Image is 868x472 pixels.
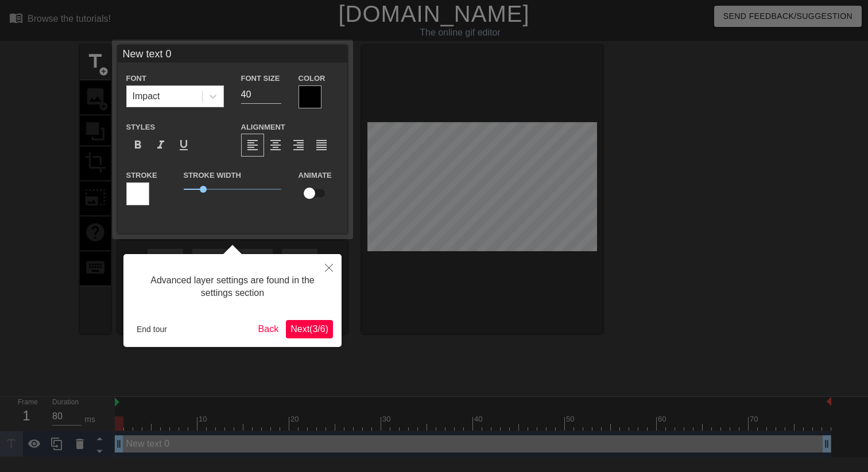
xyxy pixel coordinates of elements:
button: Close [316,254,342,280]
div: Advanced layer settings are found in the settings section [132,263,333,311]
button: End tour [132,321,172,338]
button: Next [286,320,333,338]
button: Back [254,320,284,338]
span: Next ( 3 / 6 ) [290,324,328,334]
